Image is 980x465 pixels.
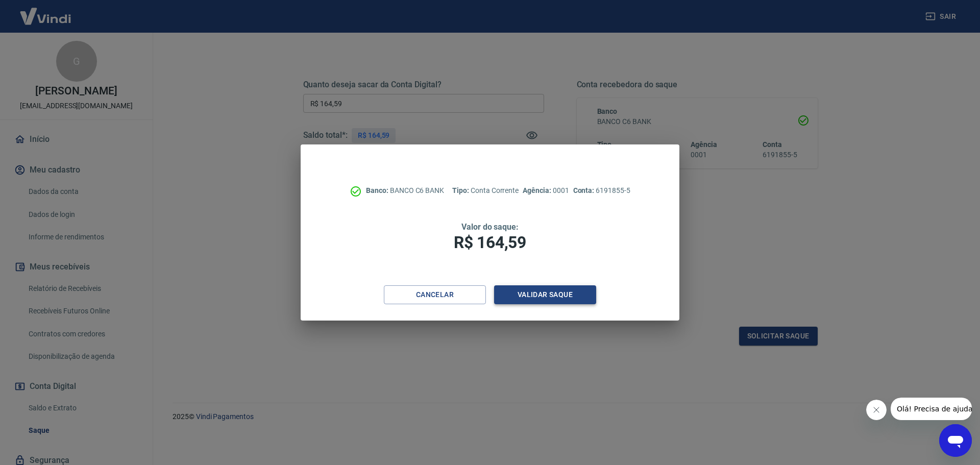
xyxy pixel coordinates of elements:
[452,185,519,196] p: Conta Corrente
[454,233,526,252] span: R$ 164,59
[366,186,390,194] span: Banco:
[366,185,444,196] p: BANCO C6 BANK
[866,400,887,420] iframe: Fechar mensagem
[573,186,596,194] span: Conta:
[6,7,86,15] span: Olá! Precisa de ajuda?
[384,285,486,304] button: Cancelar
[523,185,569,196] p: 0001
[891,398,972,420] iframe: Mensagem da empresa
[573,185,630,196] p: 6191855-5
[523,186,553,194] span: Agência:
[452,186,471,194] span: Tipo:
[494,285,596,304] button: Validar saque
[939,424,972,457] iframe: Botão para abrir a janela de mensagens
[461,222,519,232] span: Valor do saque:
